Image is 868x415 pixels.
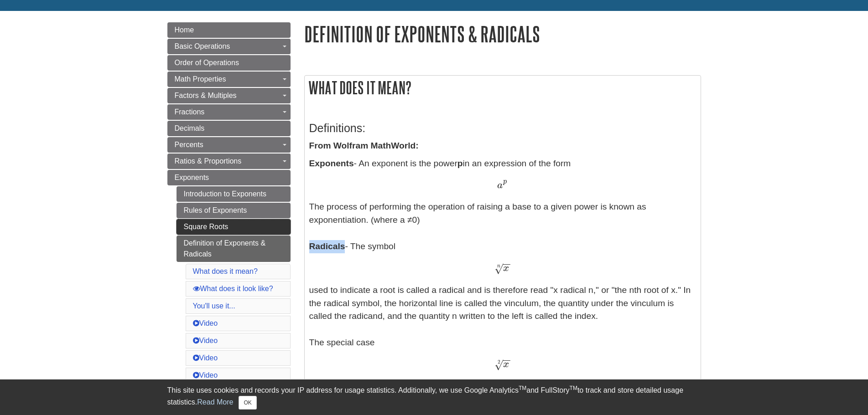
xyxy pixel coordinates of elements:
[175,75,226,83] span: Math Properties
[494,359,503,371] span: √
[167,170,291,185] a: Exponents
[193,302,235,310] a: You'll use it...
[175,174,209,181] span: Exponents
[309,122,696,135] h3: Definitions:
[309,241,345,251] b: Radicals
[193,319,218,327] a: Video
[167,137,291,153] a: Percents
[175,141,203,149] span: Percents
[309,141,419,150] strong: From Wolfram MathWorld:
[519,385,526,391] sup: TM
[193,285,273,292] a: What does it look like?
[175,92,237,99] span: Factors & Multiples
[167,88,291,103] a: Factors & Multiples
[305,76,701,100] h2: What does it mean?
[503,178,507,185] span: p
[175,157,242,165] span: Ratios & Proportions
[167,154,291,169] a: Ratios & Proportions
[570,385,577,391] sup: TM
[177,219,291,235] a: Square Roots
[197,398,233,406] a: Read More
[167,104,291,120] a: Fractions
[167,385,701,410] div: This site uses cookies and records your IP address for usage statistics. Additionally, we use Goo...
[167,22,291,38] a: Home
[177,186,291,202] a: Introduction to Exponents
[497,180,503,190] span: a
[239,396,256,410] button: Close
[494,262,503,275] span: √
[167,121,291,136] a: Decimals
[497,264,500,269] span: n
[175,108,205,116] span: Fractions
[167,39,291,54] a: Basic Operations
[503,359,509,369] span: x
[503,263,509,273] span: x
[175,42,230,50] span: Basic Operations
[167,72,291,87] a: Math Properties
[457,159,463,168] b: p
[175,59,239,67] span: Order of Operations
[193,354,218,362] a: Video
[175,26,194,34] span: Home
[177,203,291,218] a: Rules of Exponents
[175,124,205,132] span: Decimals
[498,359,500,365] span: 2
[193,267,258,275] a: What does it mean?
[167,55,291,71] a: Order of Operations
[304,22,701,46] h1: Definition of Exponents & Radicals
[309,159,354,168] b: Exponents
[177,236,291,262] a: Definition of Exponents & Radicals
[193,371,218,379] a: Video
[193,337,218,344] a: Video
